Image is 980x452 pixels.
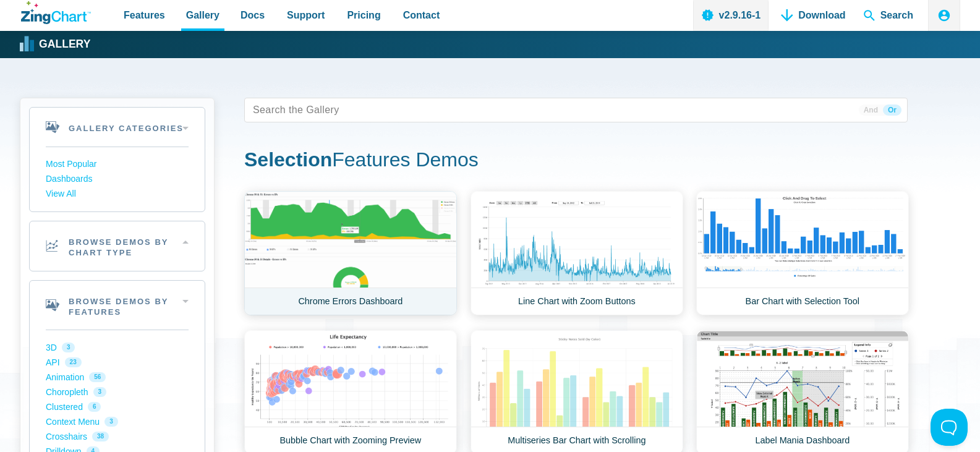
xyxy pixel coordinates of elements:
[287,7,325,23] span: Support
[347,7,380,23] span: Pricing
[39,39,90,50] strong: Gallery
[46,187,189,202] a: View All
[859,104,883,116] span: And
[21,1,91,24] a: ZingChart Logo. Click to return to the homepage
[883,104,901,116] span: Or
[241,7,265,23] span: Docs
[30,108,205,147] h2: Gallery Categories
[403,7,440,23] span: Contact
[46,157,189,172] a: Most Popular
[186,7,219,23] span: Gallery
[244,191,457,315] a: Chrome Errors Dashboard
[46,172,189,187] a: Dashboards
[21,35,90,54] a: Gallery
[244,147,908,175] h1: Features Demos
[931,409,968,446] iframe: Toggle Customer Support
[696,191,909,315] a: Bar Chart with Selection Tool
[244,148,332,171] strong: Selection
[30,281,205,330] h2: Browse Demos By Features
[124,7,165,23] span: Features
[471,191,683,315] a: Line Chart with Zoom Buttons
[30,221,205,271] h2: Browse Demos By Chart Type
